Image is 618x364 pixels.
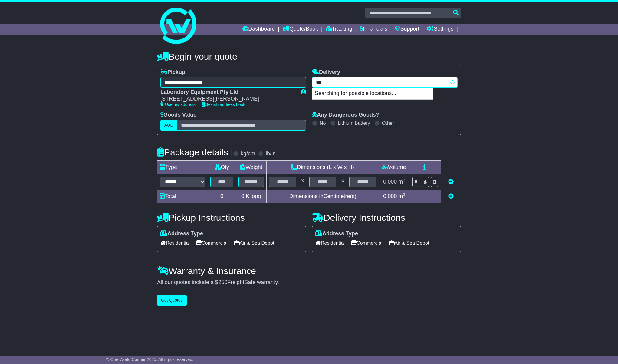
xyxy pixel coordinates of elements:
td: Weight [236,160,267,174]
span: 0.000 [383,179,397,185]
td: Qty [208,160,236,174]
sup: 3 [403,192,405,197]
span: © One World Courier 2025. All rights reserved. [106,357,193,362]
label: Other [382,120,394,126]
a: Dashboard [242,24,275,35]
td: x [339,174,347,190]
label: kg/cm [241,151,255,157]
span: 250 [218,279,227,285]
label: Pickup [160,69,185,76]
td: 0 [208,190,236,203]
span: Air & Sea Depot [389,238,429,248]
label: Address Type [315,230,358,237]
typeahead: Please provide city [312,77,458,88]
label: Delivery [312,69,340,76]
a: Quote/Book [282,24,318,35]
span: Residential [160,238,190,248]
label: lb/in [266,151,276,157]
td: x [299,174,307,190]
h4: Delivery Instructions [312,213,461,223]
a: Search address book [202,102,245,107]
p: Searching for possible locations... [312,88,433,99]
a: Add new item [448,193,454,199]
button: Get Quotes [157,295,187,306]
span: 0.000 [383,193,397,199]
div: All our quotes include a $ FreightSafe warranty. [157,279,461,286]
h4: Pickup Instructions [157,213,306,223]
td: Volume [379,160,409,174]
a: Remove this item [448,179,454,185]
label: Lithium Battery [338,120,370,126]
span: m [398,179,405,185]
span: 0 [241,193,244,199]
span: m [398,193,405,199]
sup: 3 [403,178,405,182]
label: Goods Value [160,112,196,118]
span: Commercial [351,238,382,248]
a: Financials [360,24,387,35]
div: Laboratory Equipment Pty Ltd [160,89,295,96]
span: Air & Sea Depot [234,238,274,248]
h4: Warranty & Insurance [157,266,461,276]
label: No [320,120,326,126]
td: Type [157,160,208,174]
a: Use my address [160,102,196,107]
td: Total [157,190,208,203]
label: AUD [160,120,177,131]
a: Settings [427,24,453,35]
div: [STREET_ADDRESS][PERSON_NAME] [160,96,295,102]
span: Commercial [196,238,227,248]
label: Any Dangerous Goods? [312,112,379,118]
a: Support [395,24,419,35]
h4: Package details | [157,147,233,157]
a: Tracking [326,24,352,35]
h4: Begin your quote [157,51,461,61]
label: Address Type [160,230,203,237]
td: Dimensions (L x W x H) [266,160,379,174]
span: Residential [315,238,345,248]
td: Kilo(s) [236,190,267,203]
td: Dimensions in Centimetre(s) [266,190,379,203]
